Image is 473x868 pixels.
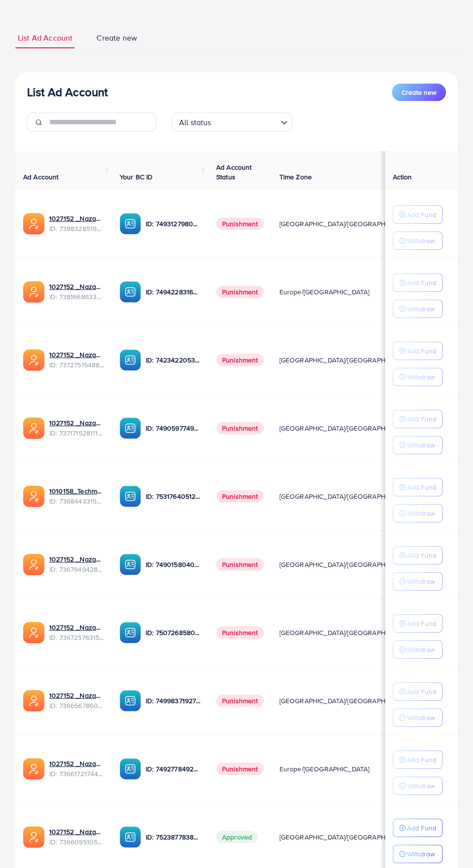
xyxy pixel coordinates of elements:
[216,162,252,182] span: Ad Account Status
[407,644,435,655] p: Withdraw
[23,349,44,371] img: ic-ads-acc.e4c84228.svg
[49,486,104,496] a: 1010158_Techmanistan pk acc_1715599413927
[407,303,435,315] p: Withdraw
[393,751,443,769] button: Add Fund
[49,759,104,779] div: <span class='underline'>1027152 _Nazaagency_018</span></br>7366172174454882305
[393,504,443,522] button: Withdraw
[49,701,104,710] span: ID: 7366567860828749825
[407,235,435,246] p: Withdraw
[49,837,104,847] span: ID: 7366095105679261697
[23,281,44,303] img: ic-ads-acc.e4c84228.svg
[402,87,436,97] span: Create new
[49,418,104,438] div: <span class='underline'>1027152 _Nazaagency_04</span></br>7371715281112170513
[216,763,264,775] span: Punishment
[393,572,443,591] button: Withdraw
[49,633,104,642] span: ID: 7367257631523782657
[177,116,213,130] span: All status
[392,84,446,101] button: Create new
[146,763,201,775] p: ID: 7492778492849930241
[97,32,137,43] span: Create new
[432,825,466,861] iframe: Chat
[216,286,264,298] span: Punishment
[279,287,370,297] span: Europe/[GEOGRAPHIC_DATA]
[18,32,72,43] span: List Ad Account
[49,350,104,370] div: <span class='underline'>1027152 _Nazaagency_007</span></br>7372751548805726224
[393,274,443,292] button: Add Fund
[393,410,443,428] button: Add Fund
[49,282,104,291] a: 1027152 _Nazaagency_023
[49,486,104,506] div: <span class='underline'>1010158_Techmanistan pk acc_1715599413927</span></br>7368443315504726017
[279,355,414,365] span: [GEOGRAPHIC_DATA]/[GEOGRAPHIC_DATA]
[216,558,264,571] span: Punishment
[146,695,201,707] p: ID: 7499837192777400321
[146,422,201,434] p: ID: 7490597749134508040
[407,686,436,697] p: Add Fund
[393,231,443,250] button: Withdraw
[146,354,201,366] p: ID: 7423422053648285697
[146,627,201,638] p: ID: 7507268580682137618
[120,486,141,507] img: ic-ba-acc.ded83a64.svg
[23,172,59,182] span: Ad Account
[49,418,104,428] a: 1027152 _Nazaagency_04
[23,690,44,711] img: ic-ads-acc.e4c84228.svg
[216,490,264,503] span: Punishment
[393,342,443,360] button: Add Fund
[172,113,292,132] div: Search for option
[279,832,414,842] span: [GEOGRAPHIC_DATA]/[GEOGRAPHIC_DATA]
[393,682,443,701] button: Add Fund
[393,546,443,564] button: Add Fund
[216,422,264,434] span: Punishment
[279,696,414,706] span: [GEOGRAPHIC_DATA]/[GEOGRAPHIC_DATA]
[146,831,201,843] p: ID: 7523877838957576209
[49,282,104,302] div: <span class='underline'>1027152 _Nazaagency_023</span></br>7381668633665093648
[216,626,264,639] span: Punishment
[49,622,104,632] a: 1027152 _Nazaagency_016
[49,292,104,302] span: ID: 7381668633665093648
[49,691,104,700] a: 1027152 _Nazaagency_0051
[49,214,104,223] a: 1027152 _Nazaagency_019
[393,640,443,659] button: Withdraw
[49,622,104,642] div: <span class='underline'>1027152 _Nazaagency_016</span></br>7367257631523782657
[393,172,412,182] span: Action
[279,172,312,182] span: Time Zone
[393,777,443,795] button: Withdraw
[49,496,104,506] span: ID: 7368443315504726017
[216,217,264,230] span: Punishment
[27,85,108,99] h3: List Ad Account
[279,560,414,569] span: [GEOGRAPHIC_DATA]/[GEOGRAPHIC_DATA]
[393,614,443,633] button: Add Fund
[407,712,435,723] p: Withdraw
[407,209,436,220] p: Add Fund
[407,780,435,792] p: Withdraw
[120,758,141,780] img: ic-ba-acc.ded83a64.svg
[120,622,141,643] img: ic-ba-acc.ded83a64.svg
[407,345,436,357] p: Add Fund
[49,554,104,574] div: <span class='underline'>1027152 _Nazaagency_003</span></br>7367949428067450896
[279,423,414,433] span: [GEOGRAPHIC_DATA]/[GEOGRAPHIC_DATA]
[393,436,443,454] button: Withdraw
[49,554,104,564] a: 1027152 _Nazaagency_003
[407,439,435,451] p: Withdraw
[23,554,44,575] img: ic-ads-acc.e4c84228.svg
[146,559,201,570] p: ID: 7490158040596217873
[407,576,435,587] p: Withdraw
[407,754,436,766] p: Add Fund
[49,224,104,233] span: ID: 7388328519014645761
[146,286,201,298] p: ID: 7494228316518858759
[393,819,443,837] button: Add Fund
[49,769,104,779] span: ID: 7366172174454882305
[393,300,443,318] button: Withdraw
[23,826,44,848] img: ic-ads-acc.e4c84228.svg
[393,845,443,863] button: Withdraw
[393,205,443,224] button: Add Fund
[407,371,435,383] p: Withdraw
[279,219,414,229] span: [GEOGRAPHIC_DATA]/[GEOGRAPHIC_DATA]
[23,622,44,643] img: ic-ads-acc.e4c84228.svg
[120,826,141,848] img: ic-ba-acc.ded83a64.svg
[407,277,436,289] p: Add Fund
[120,281,141,303] img: ic-ba-acc.ded83a64.svg
[49,214,104,233] div: <span class='underline'>1027152 _Nazaagency_019</span></br>7388328519014645761
[120,418,141,439] img: ic-ba-acc.ded83a64.svg
[23,213,44,234] img: ic-ads-acc.e4c84228.svg
[216,694,264,707] span: Punishment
